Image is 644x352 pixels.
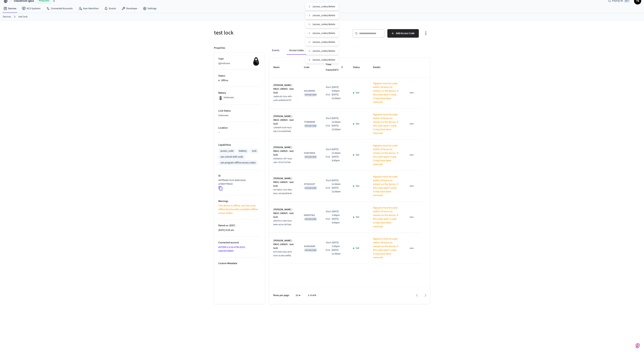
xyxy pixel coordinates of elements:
[252,57,261,66] img: igloohome_igke
[273,208,295,219] p: [PERSON_NAME] - KMJC-240925 - test lock
[312,40,335,44] div: /access_codes/delete
[18,15,28,19] a: test lock
[218,199,261,203] p: Warnings
[332,241,344,248] p: [DATE] 2:00pm
[252,149,256,153] div: lock
[273,146,295,157] p: [PERSON_NAME] - KMJC-240925 - test lock
[332,117,344,124] p: [DATE] 11:00am
[312,49,335,53] div: /access_codes/delete
[218,131,261,134] p: —
[373,65,385,70] span: Details
[332,124,344,131] p: [DATE] 12:00am
[356,215,359,219] p: Set
[326,186,331,194] div: End:
[635,343,640,348] img: SeamLogoGradient.69752ec5.svg
[373,144,399,166] p: Algopins must be used within 24 hours to remain on the device, if this code wasn't used, it may h...
[218,57,261,61] p: Type
[218,241,261,245] p: Connected account
[305,187,316,189] span: OFFLINE CODE
[387,29,419,38] button: Add Access Code
[224,96,234,99] p: Unknown
[273,65,284,70] span: Name
[353,65,364,70] span: Status
[140,5,159,12] a: Settings
[228,224,235,227] span: ( EDT )
[273,126,292,133] span: 12feebf4-b100-4a22-8dcd-f2c63d62f958
[220,149,234,153] div: access_code
[356,246,359,250] p: Set
[294,293,302,298] div: 10
[273,250,292,257] span: b97cf294-026a-4679-b542-dcdb0ca8ff5b
[19,5,43,12] a: ACS Systems
[218,91,261,95] p: Battery
[326,124,331,131] div: End:
[214,29,320,36] h5: test lock
[273,115,295,126] p: [PERSON_NAME] - KMJC-240925 - test lock
[305,94,316,96] span: OFFLINE CODE
[326,241,332,248] div: Start:
[326,210,332,217] div: Start:
[304,213,317,217] p: 069507901
[332,148,344,155] p: [DATE] 11:00am
[326,62,344,73] span: Time Frame(EDT)
[273,83,295,95] p: [PERSON_NAME] - KMJC-240925 - test lock
[218,114,261,117] p: Unknown
[311,46,325,55] button: Actions
[356,153,359,157] p: Set
[326,155,332,163] div: End:
[305,125,316,127] span: OFFLINE CODE
[312,14,335,17] div: /access_codes/delete
[326,93,331,100] div: End:
[326,85,332,93] div: Start:
[373,237,399,259] p: Algopins must be used within 24 hours to remain on the device, if this code wasn't used, it may h...
[273,157,293,164] span: 9d30e619-cdf7-41aa-a45c-f37d17537f80
[273,239,295,250] p: [PERSON_NAME] - KMJC-240925 - test lock
[356,122,359,126] p: Set
[273,177,295,188] p: [PERSON_NAME] - KMJC-240925 - test lock
[304,120,317,124] p: 774848694
[312,23,335,26] div: /access_codes/delete
[332,217,344,225] p: [DATE] 4:00pm
[312,5,335,8] div: /access_codes/delete
[356,91,359,95] p: Set
[43,5,75,12] a: Connected Accounts
[269,58,430,264] table: sticky table
[332,85,344,93] p: [DATE] 9:00pm
[75,5,101,12] a: User Identities
[373,206,399,228] p: Algopins must be used within 24 hours to remain on the device, if this code wasn't used, it may h...
[273,294,289,297] p: Rows per page:
[218,178,259,186] p: d47f5ddd-7e13-4e90-be5e-a706977f4020
[373,113,399,135] p: Algopins must be used within 24 hours to remain on the device, if this code wasn't used, it may h...
[218,174,261,178] p: ID
[326,179,331,186] div: Start:
[286,46,307,55] button: Access Codes
[356,184,359,188] p: Set
[269,46,282,55] button: Events
[273,188,293,195] span: e0c766e3-2116-49bc-b6a1-3d14bd9f2b49
[332,248,344,256] p: [DATE] 12:00am
[273,95,292,102] span: 2a8b5c85-201e-40f5-ac9b-a0d94913d7f2
[326,217,332,225] div: End:
[326,248,331,256] div: End:
[326,148,331,155] div: Start:
[308,294,316,297] p: 1–6 of 6
[305,156,316,158] span: OFFLINE CODE
[3,15,11,19] a: Devices
[218,204,261,215] p: This device is offline, but has some offline functionality available (offline access codes)
[312,32,335,35] div: /access_codes/delete
[218,62,261,65] p: Igloohome
[373,175,399,197] p: Algopins must be used within 24 hours to remain on the device, if this code wasn't used, it may h...
[304,245,317,248] p: 414824098
[218,109,261,113] p: Lock Status
[312,58,335,61] div: /access_codes/delete
[304,89,317,93] p: 541299993
[119,5,140,12] a: Developer
[396,31,415,36] span: Add Access Code
[101,5,119,12] a: Events
[221,79,228,82] p: Offline
[239,149,247,153] div: battery
[220,161,256,165] div: can program offline access codes
[305,218,316,220] span: OFFLINE CODE
[218,143,261,147] p: Capabilities
[332,93,344,100] p: [DATE] 12:00am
